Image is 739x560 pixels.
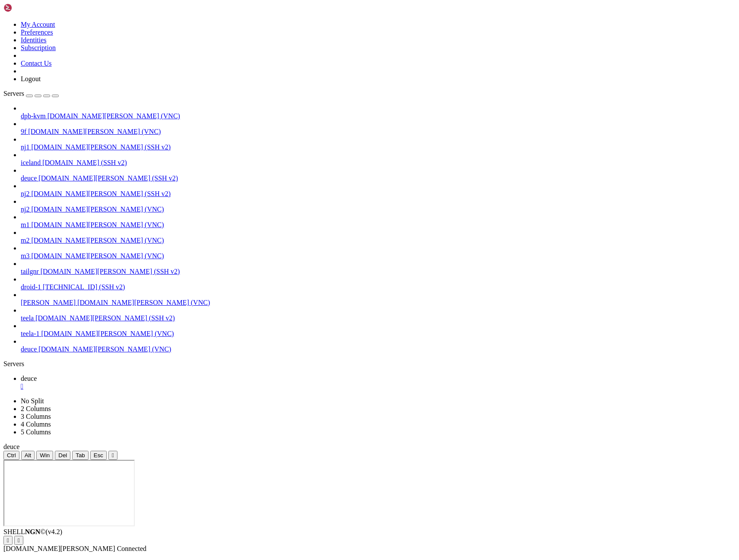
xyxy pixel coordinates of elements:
span: Connected [117,545,146,552]
span: teela-1 [21,330,40,337]
a: Logout [21,75,41,82]
a: Identities [21,36,47,44]
a: droid-1 [TECHNICAL_ID] (SSH v2) [21,283,736,291]
span: [DOMAIN_NAME][PERSON_NAME] (VNC) [28,128,161,135]
button: Esc [90,451,107,460]
span: [DOMAIN_NAME][PERSON_NAME] (VNC) [31,221,164,228]
div:  [112,452,114,459]
b: NGN [25,528,41,535]
li: m2 [DOMAIN_NAME][PERSON_NAME] (VNC) [21,229,736,244]
span: SHELL © [3,528,62,535]
span: deuce [3,443,19,450]
li: nj2 [DOMAIN_NAME][PERSON_NAME] (VNC) [21,198,736,213]
a: deuce [DOMAIN_NAME][PERSON_NAME] (VNC) [21,345,736,353]
button:  [108,451,117,460]
span: Del [58,452,67,459]
span: [PERSON_NAME] [21,299,76,306]
span: [DOMAIN_NAME][PERSON_NAME] [3,545,115,552]
li: droid-1 [TECHNICAL_ID] (SSH v2) [21,275,736,291]
span: m2 [21,237,29,244]
span: m3 [21,252,29,259]
a: teela [DOMAIN_NAME][PERSON_NAME] (SSH v2) [21,314,736,322]
span: deuce [21,174,37,182]
button: Tab [72,451,89,460]
li: m3 [DOMAIN_NAME][PERSON_NAME] (VNC) [21,244,736,260]
span: dpb-kvm [21,112,46,120]
a: 2 Columns [21,405,51,412]
span: Ctrl [7,452,16,459]
a: deuce [DOMAIN_NAME][PERSON_NAME] (SSH v2) [21,174,736,182]
span: 9f [21,128,26,135]
li: iceland [DOMAIN_NAME] (SSH v2) [21,151,736,167]
button:  [14,536,23,545]
span: [DOMAIN_NAME][PERSON_NAME] (SSH v2) [41,268,180,275]
a: m2 [DOMAIN_NAME][PERSON_NAME] (VNC) [21,237,736,244]
li: deuce [DOMAIN_NAME][PERSON_NAME] (VNC) [21,338,736,353]
span: [TECHNICAL_ID] (SSH v2) [43,283,125,291]
span: [DOMAIN_NAME][PERSON_NAME] (VNC) [31,206,164,213]
li: deuce [DOMAIN_NAME][PERSON_NAME] (SSH v2) [21,167,736,182]
span: Win [40,452,50,459]
a: tailgnr [DOMAIN_NAME][PERSON_NAME] (SSH v2) [21,268,736,275]
li: nj2 [DOMAIN_NAME][PERSON_NAME] (SSH v2) [21,182,736,198]
span: [DOMAIN_NAME] (SSH v2) [42,159,127,166]
a: nj2 [DOMAIN_NAME][PERSON_NAME] (SSH v2) [21,190,736,198]
span: [DOMAIN_NAME][PERSON_NAME] (SSH v2) [38,174,178,182]
span: [DOMAIN_NAME][PERSON_NAME] (VNC) [77,299,210,306]
li: dpb-kvm [DOMAIN_NAME][PERSON_NAME] (VNC) [21,104,736,120]
span: [DOMAIN_NAME][PERSON_NAME] (SSH v2) [35,314,175,322]
li: 9f [DOMAIN_NAME][PERSON_NAME] (VNC) [21,120,736,136]
a: m1 [DOMAIN_NAME][PERSON_NAME] (VNC) [21,221,736,229]
li: teela-1 [DOMAIN_NAME][PERSON_NAME] (VNC) [21,322,736,338]
span: Tab [76,452,85,459]
button: Win [36,451,53,460]
a: teela-1 [DOMAIN_NAME][PERSON_NAME] (VNC) [21,330,736,338]
a: Contact Us [21,60,52,67]
span: [DOMAIN_NAME][PERSON_NAME] (VNC) [38,345,171,353]
a: nj2 [DOMAIN_NAME][PERSON_NAME] (VNC) [21,206,736,213]
span: Alt [25,452,32,459]
a: deuce [21,375,736,390]
span: droid-1 [21,283,41,291]
button: Alt [21,451,35,460]
div: Servers [3,360,736,368]
span: [DOMAIN_NAME][PERSON_NAME] (VNC) [48,112,180,120]
li: nj1 [DOMAIN_NAME][PERSON_NAME] (SSH v2) [21,136,736,151]
li: tailgnr [DOMAIN_NAME][PERSON_NAME] (SSH v2) [21,260,736,275]
span: iceland [21,159,41,166]
a: Servers [3,90,59,97]
span: [DOMAIN_NAME][PERSON_NAME] (VNC) [41,330,174,337]
a: Preferences [21,28,53,36]
span: Esc [94,452,103,459]
span: nj2 [21,190,29,197]
span: m1 [21,221,29,228]
a: nj1 [DOMAIN_NAME][PERSON_NAME] (SSH v2) [21,143,736,151]
span: [DOMAIN_NAME][PERSON_NAME] (SSH v2) [31,143,171,151]
img: Shellngn [3,3,53,12]
span: nj1 [21,143,29,151]
a: Subscription [21,44,56,51]
a: 5 Columns [21,428,51,436]
li: m1 [DOMAIN_NAME][PERSON_NAME] (VNC) [21,213,736,229]
div:  [7,537,9,544]
a: dpb-kvm [DOMAIN_NAME][PERSON_NAME] (VNC) [21,112,736,120]
a: No Split [21,397,44,405]
span: deuce [21,345,37,353]
span: tailgnr [21,268,39,275]
span: 4.2.0 [46,528,63,535]
span: [DOMAIN_NAME][PERSON_NAME] (VNC) [31,252,164,259]
a: 3 Columns [21,413,51,420]
span: nj2 [21,206,29,213]
button: Del [55,451,70,460]
span: Servers [3,90,24,97]
li: [PERSON_NAME] [DOMAIN_NAME][PERSON_NAME] (VNC) [21,291,736,307]
li: teela [DOMAIN_NAME][PERSON_NAME] (SSH v2) [21,307,736,322]
a: iceland [DOMAIN_NAME] (SSH v2) [21,159,736,167]
a:  [21,383,736,390]
span: deuce [21,375,37,382]
span: teela [21,314,34,322]
a: 4 Columns [21,421,51,428]
span: [DOMAIN_NAME][PERSON_NAME] (SSH v2) [31,190,171,197]
button:  [3,536,13,545]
